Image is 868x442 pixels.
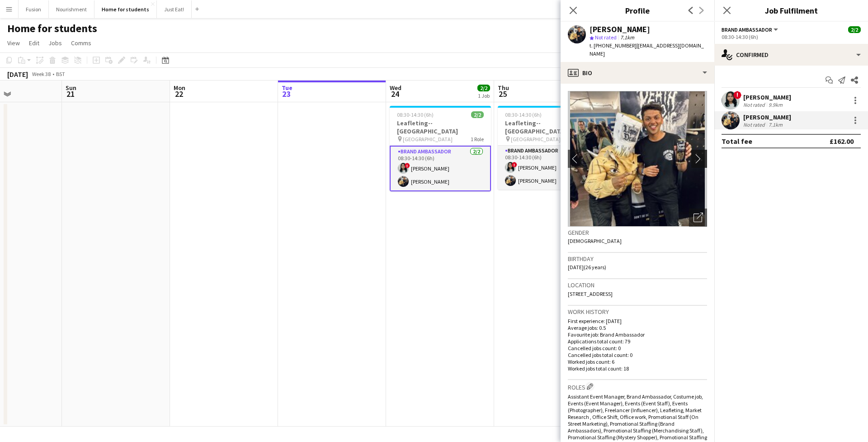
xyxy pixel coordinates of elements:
[767,121,784,128] div: 7.1km
[568,264,606,271] span: [DATE] (26 years)
[67,37,95,49] a: Comms
[568,255,707,263] h3: Birthday
[498,146,599,190] app-card-role: Brand Ambassador2/208:30-14:30 (6h)![PERSON_NAME][PERSON_NAME]
[478,92,490,99] div: 1 Job
[390,84,401,92] span: Wed
[505,111,542,118] span: 08:30-14:30 (6h)
[743,93,791,101] div: [PERSON_NAME]
[568,290,613,297] span: [STREET_ADDRESS]
[498,106,599,190] app-job-card: 08:30-14:30 (6h)2/2Leafleting--[GEOGRAPHIC_DATA] [GEOGRAPHIC_DATA]1 RoleBrand Ambassador2/208:30-...
[471,136,484,143] span: 1 Role
[496,89,509,99] span: 25
[29,39,39,47] span: Edit
[66,84,76,92] span: Sun
[722,137,752,146] div: Total fee
[25,37,43,49] a: Edit
[512,162,517,167] span: !
[714,44,868,66] div: Confirmed
[590,25,650,33] div: [PERSON_NAME]
[848,26,861,33] span: 2/2
[743,101,767,108] div: Not rated
[568,238,622,244] span: [DEMOGRAPHIC_DATA]
[282,84,292,92] span: Tue
[498,119,599,135] h3: Leafleting--[GEOGRAPHIC_DATA]
[172,89,185,99] span: 22
[568,382,707,391] h3: Roles
[743,121,767,128] div: Not rated
[498,84,509,92] span: Thu
[733,91,741,99] span: !
[722,26,779,33] button: Brand Ambassador
[390,119,491,135] h3: Leafleting--[GEOGRAPHIC_DATA]
[568,324,707,331] p: Average jobs: 0.5
[568,281,707,289] h3: Location
[568,308,707,316] h3: Work history
[511,136,561,143] span: [GEOGRAPHIC_DATA]
[390,146,491,191] app-card-role: Brand Ambassador2/208:30-14:30 (6h)![PERSON_NAME][PERSON_NAME]
[689,209,707,227] div: Open photos pop-in
[722,33,861,40] div: 08:30-14:30 (6h)
[590,42,704,57] span: | [EMAIL_ADDRESS][DOMAIN_NAME]
[388,89,401,99] span: 24
[157,0,192,18] button: Just Eat!
[7,22,97,35] h1: Home for students
[48,39,62,47] span: Jobs
[49,0,94,18] button: Nourishment
[19,0,49,18] button: Fusion
[568,358,707,365] p: Worked jobs count: 6
[561,62,714,84] div: Bio
[390,106,491,191] app-job-card: 08:30-14:30 (6h)2/2Leafleting--[GEOGRAPHIC_DATA] [GEOGRAPHIC_DATA]1 RoleBrand Ambassador2/208:30-...
[7,70,28,79] div: [DATE]
[722,26,772,33] span: Brand Ambassador
[743,113,791,121] div: [PERSON_NAME]
[45,37,66,49] a: Jobs
[568,338,707,345] p: Applications total count: 79
[405,163,410,168] span: !
[280,89,292,99] span: 23
[830,137,854,146] div: £162.00
[174,84,185,92] span: Mon
[4,37,24,49] a: View
[568,318,707,324] p: First experience: [DATE]
[471,111,484,118] span: 2/2
[71,39,91,47] span: Comms
[403,136,453,143] span: [GEOGRAPHIC_DATA]
[568,228,707,237] h3: Gender
[568,331,707,338] p: Favourite job: Brand Ambassador
[561,5,714,16] h3: Profile
[568,345,707,352] p: Cancelled jobs count: 0
[568,365,707,372] p: Worked jobs total count: 18
[618,34,636,41] span: 7.1km
[568,91,707,227] img: Crew avatar or photo
[590,42,637,49] span: t. [PHONE_NUMBER]
[397,111,434,118] span: 08:30-14:30 (6h)
[64,89,76,99] span: 21
[595,34,617,41] span: Not rated
[767,101,784,108] div: 9.9km
[7,39,20,47] span: View
[714,5,868,16] h3: Job Fulfilment
[30,71,52,77] span: Week 38
[56,71,65,77] div: BST
[568,352,707,358] p: Cancelled jobs total count: 0
[94,0,157,18] button: Home for students
[477,85,490,91] span: 2/2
